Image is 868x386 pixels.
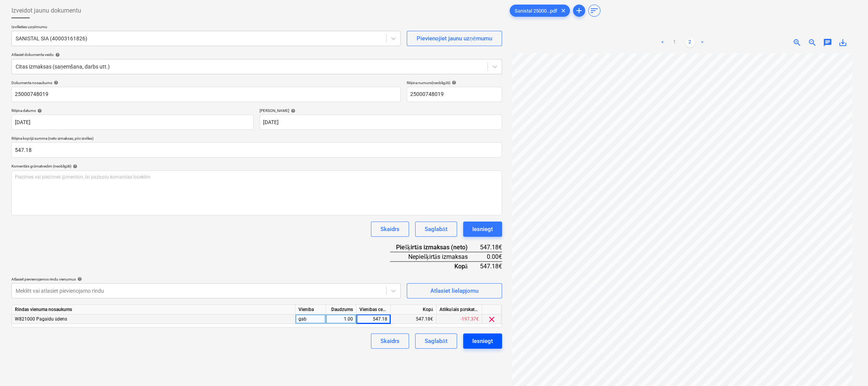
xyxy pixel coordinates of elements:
[407,87,502,102] input: Rēķina numurs
[407,283,502,298] button: Atlasiet lielapjomu
[417,33,492,43] div: Pievienojiet jaunu uzņēmumu
[11,24,401,31] p: Izvēlieties uzņēmumu
[295,314,326,324] div: gab
[391,305,436,314] div: Kopā
[425,336,447,346] div: Saglabāt
[326,305,356,314] div: Daudzums
[390,243,480,252] div: Piešķirtās izmaksas (neto)
[430,286,478,296] div: Atlasiet lielapjomu
[295,305,326,314] div: Vienība
[329,314,353,324] div: 1.00
[480,243,502,252] div: 547.18€
[415,222,457,237] button: Saglabāt
[480,252,502,262] div: 0.00€
[15,316,67,322] span: W821000 Pagaidu ūdens
[407,80,502,85] div: Rēķina numurs (neobligāti)
[260,115,502,130] input: Izpildes datums nav norādīts
[11,142,502,158] input: Rēķina kopējā summa (neto izmaksas, pēc izvēles)
[823,38,832,47] span: chat
[436,314,482,324] div: -197.37€
[510,8,562,14] span: Sanistal 25000...pdf
[830,349,868,386] iframe: Chat Widget
[380,224,400,234] div: Skaidrs
[11,164,502,169] div: Komentārs grāmatvedim (neobligāti)
[463,222,502,237] button: Iesniegt
[371,222,409,237] button: Skaidrs
[76,277,82,281] span: help
[54,53,60,57] span: help
[685,38,695,47] a: Page 2 is your current page
[574,6,584,15] span: add
[698,38,707,47] a: Next page
[559,6,568,15] span: clear
[450,80,456,85] span: help
[289,108,295,113] span: help
[670,38,679,47] a: Page 1
[11,115,254,130] input: Rēķina datums nav norādīts
[11,136,502,142] p: Rēķina kopējā summa (neto izmaksas, pēc izvēles)
[390,252,480,262] div: Nepiešķirtās izmaksas
[407,31,502,46] button: Pievienojiet jaunu uzņēmumu
[838,38,847,47] span: save_alt
[463,333,502,349] button: Iesniegt
[415,333,457,349] button: Saglabāt
[472,224,493,234] div: Iesniegt
[52,80,58,85] span: help
[487,315,496,324] span: clear
[480,262,502,271] div: 547.18€
[472,336,493,346] div: Iesniegt
[71,164,77,169] span: help
[793,38,802,47] span: zoom_in
[391,314,436,324] div: 547.18€
[12,305,295,314] div: Rindas vienuma nosaukums
[36,108,42,113] span: help
[11,52,502,57] div: Atlasiet dokumenta veidu
[510,5,570,17] div: Sanistal 25000...pdf
[11,87,401,102] input: Dokumenta nosaukums
[359,314,387,324] div: 547.18
[371,333,409,349] button: Skaidrs
[11,6,81,15] span: Izveidot jaunu dokumentu
[658,38,667,47] a: Previous page
[11,80,401,85] div: Dokumenta nosaukums
[590,6,599,15] span: sort
[436,305,482,314] div: Atlikušais pārskatītais budžets
[11,108,254,113] div: Rēķina datums
[260,108,502,113] div: [PERSON_NAME]
[425,224,447,234] div: Saglabāt
[380,336,400,346] div: Skaidrs
[356,305,391,314] div: Vienības cena
[11,277,401,282] div: Atlasiet pievienojamos rindu vienumus
[390,262,480,271] div: Kopā
[808,38,817,47] span: zoom_out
